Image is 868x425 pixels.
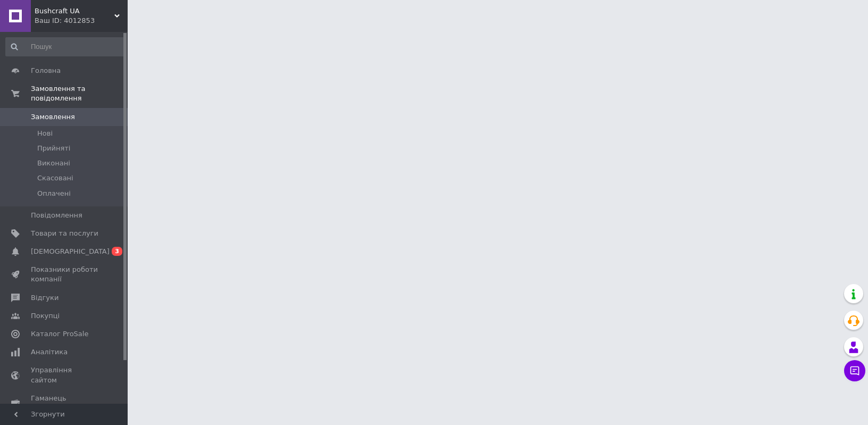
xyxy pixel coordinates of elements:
span: Каталог ProSale [31,329,88,339]
span: Скасовані [37,173,73,183]
span: Відгуки [31,293,59,303]
span: Головна [31,66,61,76]
span: [DEMOGRAPHIC_DATA] [31,247,110,256]
span: Товари та послуги [31,229,98,238]
span: Покупці [31,311,60,321]
span: 3 [112,247,122,256]
span: Повідомлення [31,211,82,220]
span: Аналітика [31,347,68,357]
span: Оплачені [37,189,71,198]
div: Ваш ID: 4012853 [35,16,128,26]
span: Гаманець компанії [31,394,98,413]
input: Пошук [5,37,126,56]
span: Виконані [37,159,70,168]
span: Показники роботи компанії [31,265,98,284]
span: Нові [37,129,53,138]
span: Замовлення та повідомлення [31,84,128,103]
span: Управління сайтом [31,365,98,385]
span: Bushcraft UA [35,6,114,16]
span: Прийняті [37,144,70,153]
span: Замовлення [31,112,75,122]
button: Чат з покупцем [844,360,865,381]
